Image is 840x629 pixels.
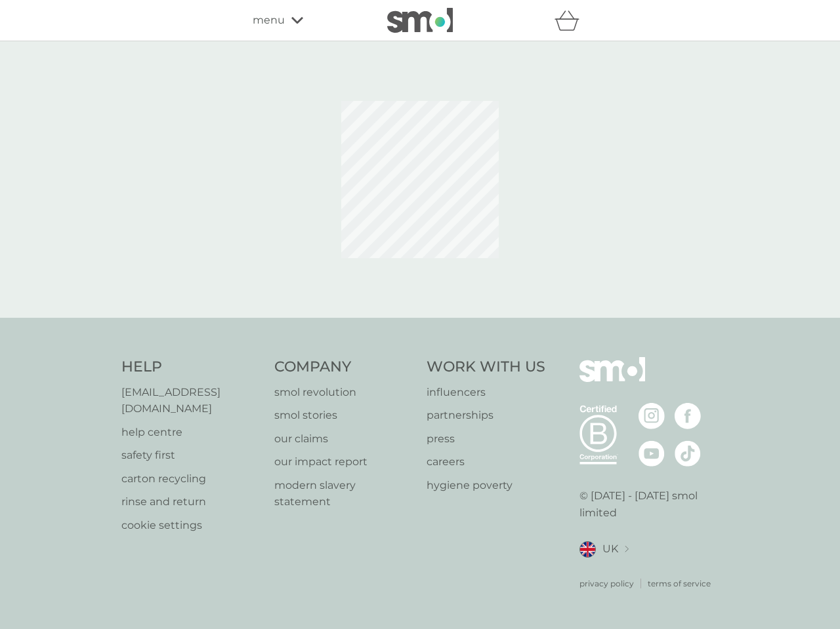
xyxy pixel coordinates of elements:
a: carton recycling [121,470,261,487]
a: rinse and return [121,493,261,510]
a: hygiene poverty [427,477,545,494]
a: modern slavery statement [274,477,414,510]
span: UK [602,541,618,558]
a: help centre [121,424,261,441]
img: smol [387,8,453,33]
a: cookie settings [121,517,261,534]
a: careers [427,453,545,470]
img: visit the smol Facebook page [675,403,701,429]
div: basket [555,7,587,33]
a: our impact report [274,453,414,470]
a: safety first [121,447,261,464]
img: UK flag [579,541,596,558]
a: our claims [274,430,414,448]
img: visit the smol Youtube page [639,440,665,467]
a: partnerships [427,407,545,424]
a: smol revolution [274,384,414,401]
img: visit the smol Instagram page [639,403,665,429]
a: [EMAIL_ADDRESS][DOMAIN_NAME] [121,384,261,417]
a: smol stories [274,407,414,424]
h4: Work With Us [427,357,545,377]
a: privacy policy [579,577,634,590]
img: smol [579,357,645,402]
span: menu [253,12,285,29]
p: © [DATE] - [DATE] smol limited [579,487,719,521]
img: select a new location [625,546,629,553]
h4: Help [121,357,261,377]
a: terms of service [648,577,711,590]
a: influencers [427,384,545,401]
img: visit the smol Tiktok page [675,440,701,467]
a: press [427,430,545,448]
h4: Company [274,357,414,377]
